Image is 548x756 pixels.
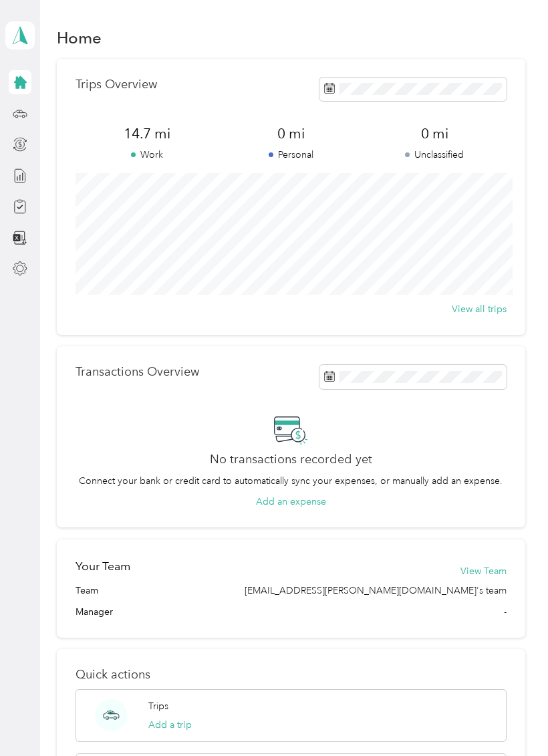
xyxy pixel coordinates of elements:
p: Trips [148,699,168,713]
span: 0 mi [363,124,507,143]
button: View all trips [452,302,507,316]
p: Transactions Overview [76,365,199,379]
p: Connect your bank or credit card to automatically sync your expenses, or manually add an expense. [79,474,503,488]
h2: No transactions recorded yet [210,453,372,467]
span: 14.7 mi [76,124,219,143]
iframe: Everlance-gr Chat Button Frame [473,681,548,756]
button: Add an expense [256,495,326,509]
p: Trips Overview [76,78,157,92]
span: [EMAIL_ADDRESS][PERSON_NAME][DOMAIN_NAME]'s team [245,584,507,598]
p: Unclassified [363,148,507,162]
span: Manager [76,605,113,619]
h2: Your Team [76,558,130,575]
p: Work [76,148,219,162]
p: Personal [219,148,363,162]
p: Quick actions [76,668,507,682]
span: - [504,605,507,619]
span: 0 mi [219,124,363,143]
h1: Home [57,31,102,45]
button: View Team [460,564,507,578]
button: Add a trip [148,718,192,732]
span: Team [76,584,98,598]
